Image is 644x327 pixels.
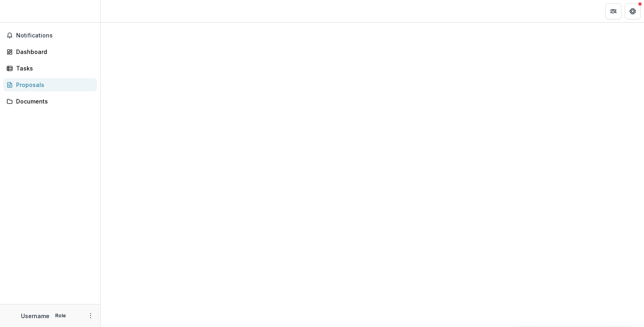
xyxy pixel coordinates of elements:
div: Tasks [16,64,91,72]
p: Role [53,312,68,319]
a: Tasks [3,62,97,75]
a: Documents [3,95,97,108]
a: Dashboard [3,45,97,58]
span: Notifications [16,32,94,39]
p: Username [21,312,50,320]
div: Documents [16,97,91,106]
button: Partners [605,3,621,19]
button: Notifications [3,29,97,42]
button: Get Help [625,3,641,19]
div: Dashboard [16,48,91,56]
a: Proposals [3,78,97,91]
button: More [86,311,95,321]
div: Proposals [16,81,91,89]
